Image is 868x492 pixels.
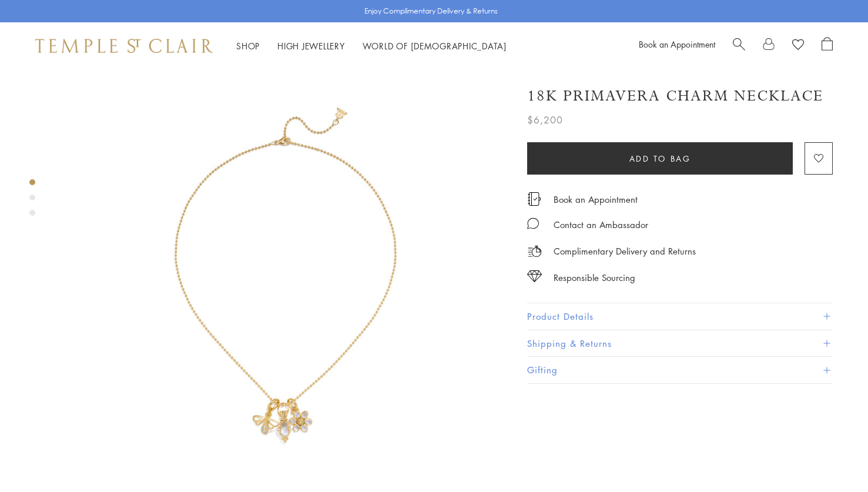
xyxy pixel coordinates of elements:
img: icon_delivery.svg [527,244,542,259]
nav: Main navigation [236,39,507,53]
button: Shipping & Returns [527,330,833,357]
div: Product gallery navigation [29,176,35,225]
img: icon_sourcing.svg [527,270,542,282]
button: Add to bag [527,142,793,175]
img: Temple St. Clair [35,39,213,53]
a: ShopShop [236,40,260,52]
a: Search [733,37,745,55]
iframe: Gorgias live chat messenger [809,437,856,480]
a: View Wishlist [792,37,804,55]
a: Book an Appointment [554,193,638,206]
a: World of [DEMOGRAPHIC_DATA]World of [DEMOGRAPHIC_DATA] [363,40,507,52]
img: icon_appointment.svg [527,192,541,206]
div: Responsible Sourcing [554,270,635,285]
a: Book an Appointment [639,38,715,50]
a: High JewelleryHigh Jewellery [277,40,345,52]
p: Enjoy Complimentary Delivery & Returns [364,5,498,17]
h1: 18K Primavera Charm Necklace [527,86,823,106]
a: Open Shopping Bag [822,37,833,55]
div: Contact an Ambassador [554,217,648,232]
span: Add to bag [629,152,691,165]
p: Complimentary Delivery and Returns [554,244,696,259]
button: Product Details [527,303,833,330]
span: $6,200 [527,112,563,128]
button: Gifting [527,357,833,383]
img: MessageIcon-01_2.svg [527,217,539,229]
